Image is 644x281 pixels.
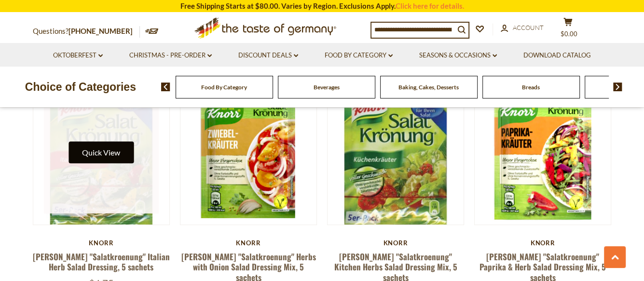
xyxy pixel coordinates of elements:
div: Knorr [180,239,317,247]
img: Knorr [33,88,170,225]
a: Discount Deals [238,50,298,61]
img: previous arrow [161,83,170,91]
button: Quick View [69,141,134,163]
a: Food By Category [325,50,393,61]
a: [PERSON_NAME] "Salatkroenung" Italian Herb Salad Dressing, 5 sachets [33,251,170,273]
a: Oktoberfest [53,50,103,61]
a: Seasons & Occasions [419,50,497,61]
a: Christmas - PRE-ORDER [129,50,212,61]
a: Download Catalog [523,50,591,61]
span: Account [513,24,544,31]
img: next arrow [613,83,622,91]
img: Knorr [475,88,611,225]
a: Food By Category [201,84,247,91]
div: Knorr [33,239,170,247]
p: Questions? [33,25,140,38]
div: Knorr [327,239,465,247]
a: [PHONE_NUMBER] [69,27,133,35]
a: Breads [522,84,540,91]
span: $0.00 [561,30,577,38]
img: Knorr [328,88,464,225]
a: Click here for details. [396,1,464,10]
div: Knorr [474,239,612,247]
img: Knorr [180,88,317,225]
a: Baking, Cakes, Desserts [398,84,459,91]
a: Beverages [314,84,340,91]
button: $0.00 [554,17,583,42]
a: Account [501,23,544,33]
